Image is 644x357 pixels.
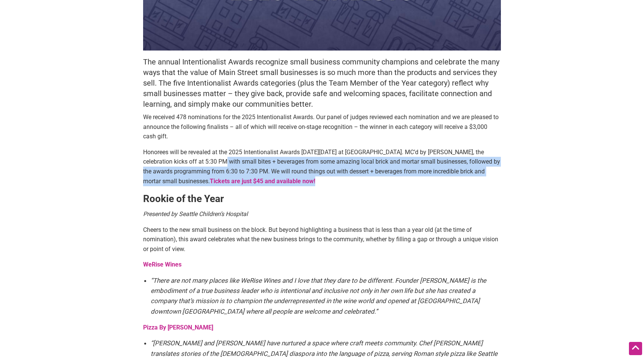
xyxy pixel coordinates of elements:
a: Tickets are just $45 and available now! [210,178,315,185]
em: Presented by Seattle Children’s Hospital [143,210,248,218]
p: We received 478 nominations for the 2025 Intentionalist Awards. Our panel of judges reviewed each... [143,112,501,141]
em: “There are not many places like WeRise Wines and I love that they dare to be different. Founder [... [151,277,486,315]
strong: Rookie of the Year [143,193,224,204]
p: Honorees will be revealed at the 2025 Intentionalist Awards [DATE][DATE] at [GEOGRAPHIC_DATA]. MC... [143,147,501,186]
h5: The annual Intentionalist Awards recognize small business community champions and celebrate the m... [143,57,501,109]
a: Pizza By [PERSON_NAME] [143,324,213,331]
p: Cheers to the new small business on the block. But beyond highlighting a business that is less th... [143,225,501,254]
a: WeRise Wines [143,261,182,268]
div: Scroll Back to Top [629,342,642,355]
